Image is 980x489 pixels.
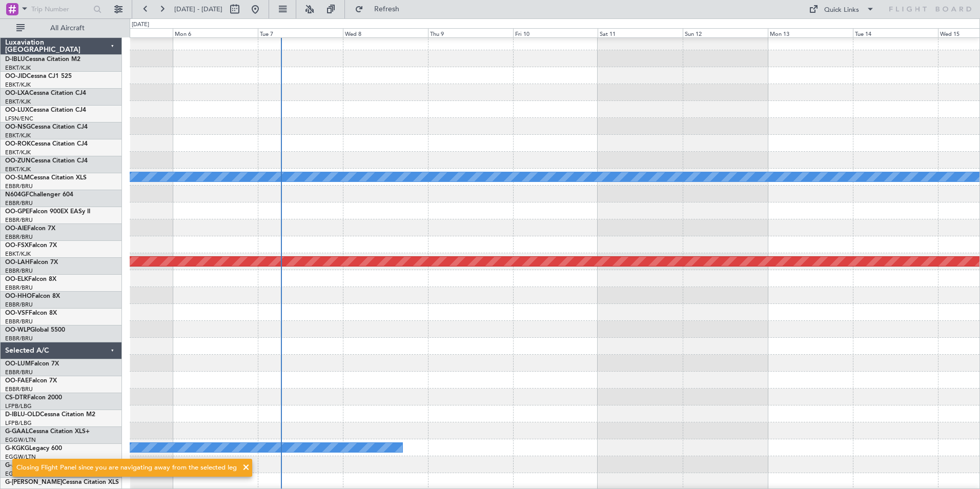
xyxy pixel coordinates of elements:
[5,73,27,79] span: OO-JID
[598,28,683,37] div: Sat 11
[5,318,33,325] a: EBBR/BRU
[804,1,880,17] button: Quick Links
[5,141,88,147] a: OO-ROKCessna Citation CJ4
[5,124,31,130] span: OO-NSG
[16,463,237,473] div: Closing Flight Panel since you are navigating away from the selected leg
[5,199,33,207] a: EBBR/BRU
[5,73,72,79] a: OO-JIDCessna CJ1 525
[5,436,36,444] a: EGGW/LTN
[5,192,29,198] span: N604GF
[5,259,30,266] span: OO-LAH
[5,166,31,173] a: EBKT/KJK
[5,182,33,190] a: EBBR/BRU
[5,81,31,89] a: EBKT/KJK
[5,310,57,316] a: OO-VSFFalcon 8X
[5,124,88,130] a: OO-NSGCessna Citation CJ4
[5,192,73,198] a: N604GFChallenger 604
[5,378,29,384] span: OO-FAE
[5,132,31,139] a: EBKT/KJK
[174,5,222,14] span: [DATE] - [DATE]
[5,250,31,258] a: EBKT/KJK
[5,445,62,452] a: G-KGKGLegacy 600
[5,412,40,418] span: D-IBLU-OLD
[5,419,32,427] a: LFPB/LBG
[5,301,33,309] a: EBBR/BRU
[5,284,33,292] a: EBBR/BRU
[5,402,32,410] a: LFPB/LBG
[768,28,853,37] div: Mon 13
[5,267,33,275] a: EBBR/BRU
[824,5,859,15] div: Quick Links
[5,158,31,164] span: OO-ZUN
[5,259,58,266] a: OO-LAHFalcon 7X
[5,335,33,342] a: EBBR/BRU
[5,98,31,106] a: EBKT/KJK
[5,209,90,215] a: OO-GPEFalcon 900EX EASy II
[513,28,598,37] div: Fri 10
[258,28,343,37] div: Tue 7
[365,6,409,13] span: Refresh
[5,209,29,215] span: OO-GPE
[132,21,149,29] div: [DATE]
[5,395,62,401] a: CS-DTRFalcon 2000
[428,28,513,37] div: Thu 9
[173,28,258,37] div: Mon 6
[5,90,86,96] a: OO-LXACessna Citation CJ4
[5,216,33,224] a: EBBR/BRU
[5,158,88,164] a: OO-ZUNCessna Citation CJ4
[5,242,57,249] a: OO-FSXFalcon 7X
[11,20,111,36] button: All Aircraft
[5,429,90,435] a: G-GAALCessna Citation XLS+
[5,385,33,393] a: EBBR/BRU
[31,2,90,17] input: Trip Number
[683,28,768,37] div: Sun 12
[5,107,29,113] span: OO-LUX
[5,378,57,384] a: OO-FAEFalcon 7X
[5,361,59,367] a: OO-LUMFalcon 7X
[5,412,95,418] a: D-IBLU-OLDCessna Citation M2
[5,56,80,63] a: D-IBLUCessna Citation M2
[5,327,65,333] a: OO-WLPGlobal 5500
[350,1,412,17] button: Refresh
[5,226,27,232] span: OO-AIE
[5,226,55,232] a: OO-AIEFalcon 7X
[5,293,32,299] span: OO-HHO
[5,445,29,452] span: G-KGKG
[5,310,29,316] span: OO-VSF
[5,90,29,96] span: OO-LXA
[5,276,28,282] span: OO-ELK
[5,276,56,282] a: OO-ELKFalcon 8X
[5,115,33,123] a: LFSN/ENC
[5,64,31,72] a: EBKT/KJK
[5,175,30,181] span: OO-SLM
[27,25,108,32] span: All Aircraft
[853,28,938,37] div: Tue 14
[5,141,31,147] span: OO-ROK
[5,107,86,113] a: OO-LUXCessna Citation CJ4
[5,242,29,249] span: OO-FSX
[5,56,25,63] span: D-IBLU
[5,361,31,367] span: OO-LUM
[5,293,60,299] a: OO-HHOFalcon 8X
[5,369,33,376] a: EBBR/BRU
[5,327,30,333] span: OO-WLP
[5,149,31,156] a: EBKT/KJK
[5,233,33,241] a: EBBR/BRU
[5,429,29,435] span: G-GAAL
[5,175,87,181] a: OO-SLMCessna Citation XLS
[5,395,27,401] span: CS-DTR
[88,28,173,37] div: Sun 5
